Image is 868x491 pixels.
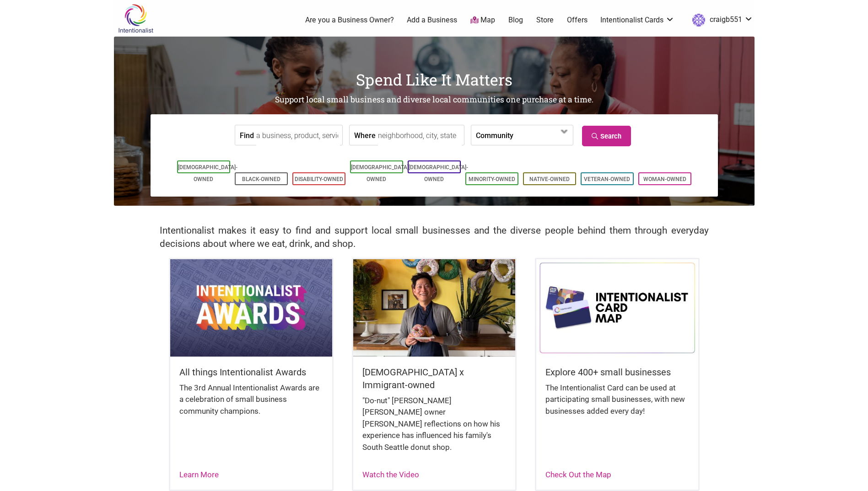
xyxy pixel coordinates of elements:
a: Native-Owned [529,176,570,182]
h2: Support local small business and diverse local communities one purchase at a time. [114,94,755,106]
a: Map [470,15,495,26]
img: Intentionalist Awards [170,259,332,356]
img: King Donuts - Hong Chhuor [353,259,515,356]
a: Learn More [179,470,219,479]
label: Community [476,125,513,145]
h1: Spend Like It Matters [114,69,755,91]
img: Intentionalist Card Map [536,259,698,356]
a: [DEMOGRAPHIC_DATA]-Owned [409,164,468,182]
a: Black-Owned [242,176,280,182]
a: Store [536,15,554,25]
label: Where [354,125,376,145]
a: Search [582,126,631,146]
label: Find [240,125,254,145]
a: Woman-Owned [643,176,686,182]
a: craigb551 [688,12,753,28]
a: Offers [567,15,588,25]
div: The 3rd Annual Intentionalist Awards are a celebration of small business community champions. [179,382,323,427]
h2: Intentionalist makes it easy to find and support local small businesses and the diverse people be... [160,224,709,251]
input: neighborhood, city, state [378,125,462,146]
div: "Do-nut" [PERSON_NAME] [PERSON_NAME] owner [PERSON_NAME] reflections on how his experience has in... [362,395,506,463]
a: Add a Business [407,15,457,25]
input: a business, product, service [256,125,340,146]
a: Blog [508,15,523,25]
div: The Intentionalist Card can be used at participating small businesses, with new businesses added ... [545,382,689,427]
a: [DEMOGRAPHIC_DATA]-Owned [351,164,410,182]
h5: [DEMOGRAPHIC_DATA] x Immigrant-owned [362,366,506,391]
a: Veteran-Owned [584,176,630,182]
a: Disability-Owned [295,176,343,182]
a: Watch the Video [362,470,419,479]
a: Are you a Business Owner? [305,15,394,25]
a: Intentionalist Cards [600,15,674,25]
h5: All things Intentionalist Awards [179,366,323,379]
img: Intentionalist [114,4,157,33]
h5: Explore 400+ small businesses [545,366,689,379]
a: Minority-Owned [469,176,515,182]
a: Check Out the Map [545,470,611,479]
a: [DEMOGRAPHIC_DATA]-Owned [178,164,237,182]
